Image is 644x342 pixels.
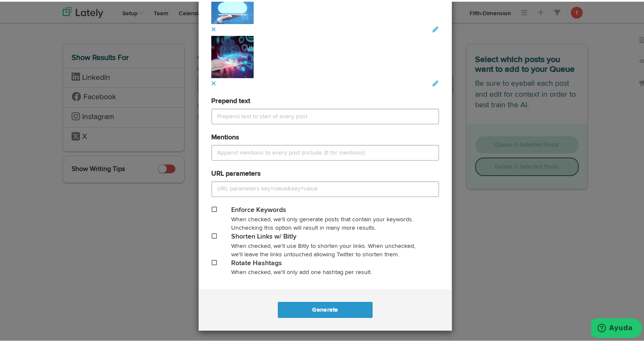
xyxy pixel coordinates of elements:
[231,266,419,275] div: When checked, we'll only add one hashtag per result.
[231,240,419,257] div: When checked, we'll use Bitly to shorten your links. When unchecked, we'll leave the links untouc...
[591,317,642,338] iframe: Abre un widget desde donde se puede obtener más información
[211,95,250,105] label: Prepend text
[231,257,419,267] div: Rotate Hashtags
[211,34,254,76] img: 5THrKqgQQjaxwmJK2eSt
[231,214,419,231] div: When checked, we'll only generate posts that contain your keywords. Unchecking this option will r...
[231,204,419,214] div: Enforce Keywords
[211,107,439,123] input: Prepend text to start of every post
[278,300,372,316] button: Generate
[231,231,419,240] div: Shorten Links w/ Bitly
[211,168,261,177] label: URL parameters
[211,143,439,159] input: Append mentions to every post (include @ for mentions)
[211,179,439,195] input: URL parameters key=value&key=value
[211,131,239,141] label: Mentions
